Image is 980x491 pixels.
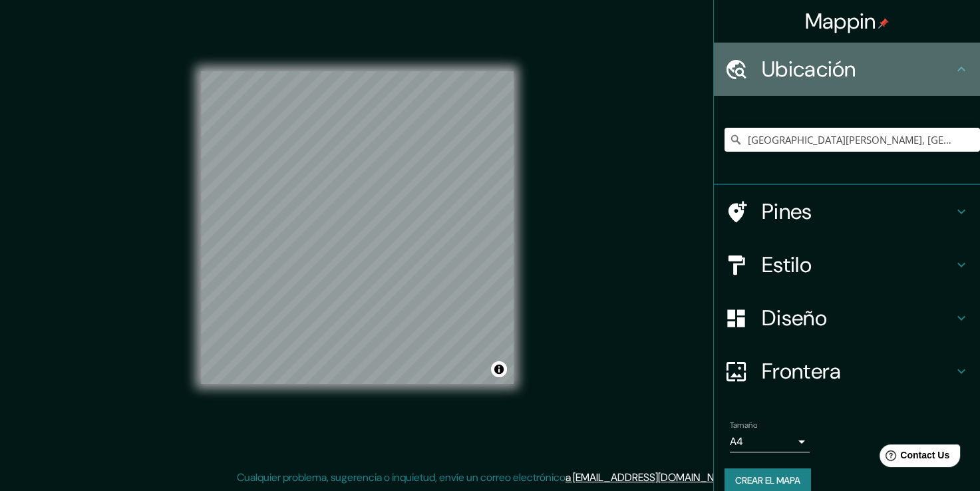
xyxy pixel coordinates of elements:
[730,431,810,452] div: A4
[201,71,514,384] canvas: Mapa
[878,18,889,29] img: pin-icon.png
[762,56,953,82] h4: Ubicación
[735,472,800,489] font: Crear el mapa
[730,420,757,431] label: Tamaño
[725,128,980,152] input: Elige tu ciudad o área
[491,361,507,377] button: Alternar atribución
[714,345,980,398] div: Frontera
[714,43,980,96] div: Ubicación
[714,238,980,291] div: Estilo
[237,470,739,486] p: Cualquier problema, sugerencia o inquietud, envíe un correo electrónico .
[714,291,980,345] div: Diseño
[762,305,953,331] h4: Diseño
[762,251,953,278] h4: Estilo
[714,185,980,238] div: Pines
[762,358,953,385] h4: Frontera
[805,7,876,35] font: Mappin
[566,470,737,484] a: a [EMAIL_ADDRESS][DOMAIN_NAME]
[862,439,965,476] iframe: Help widget launcher
[762,198,953,225] h4: Pines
